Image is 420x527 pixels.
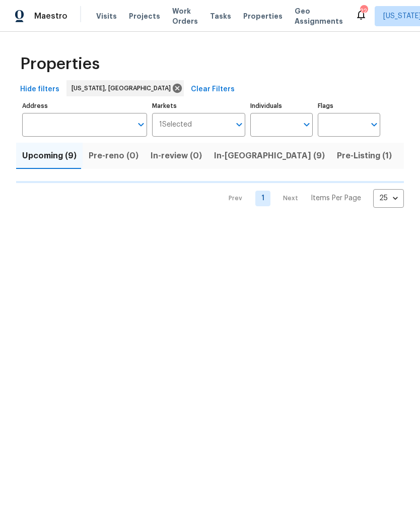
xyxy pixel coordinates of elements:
[232,118,246,132] button: Open
[159,121,192,129] span: 1 Selected
[373,185,404,211] div: 25
[20,83,59,96] span: Hide filters
[243,11,283,21] span: Properties
[66,80,184,96] div: [US_STATE], [GEOGRAPHIC_DATA]
[337,149,392,163] span: Pre-Listing (1)
[22,149,77,163] span: Upcoming (9)
[360,6,367,16] div: 22
[172,6,198,26] span: Work Orders
[187,80,239,99] button: Clear Filters
[72,83,175,93] span: [US_STATE], [GEOGRAPHIC_DATA]
[22,103,147,109] label: Address
[295,6,343,26] span: Geo Assignments
[300,118,314,132] button: Open
[219,189,404,208] nav: Pagination Navigation
[34,11,67,21] span: Maestro
[210,13,231,20] span: Tasks
[134,118,148,132] button: Open
[367,118,381,132] button: Open
[250,103,313,109] label: Individuals
[311,193,361,203] p: Items Per Page
[89,149,138,163] span: Pre-reno (0)
[96,11,117,21] span: Visits
[16,80,63,99] button: Hide filters
[191,83,235,96] span: Clear Filters
[318,103,380,109] label: Flags
[214,149,325,163] span: In-[GEOGRAPHIC_DATA] (9)
[20,59,100,69] span: Properties
[151,149,202,163] span: In-review (0)
[255,191,270,206] a: Goto page 1
[129,11,160,21] span: Projects
[152,103,246,109] label: Markets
